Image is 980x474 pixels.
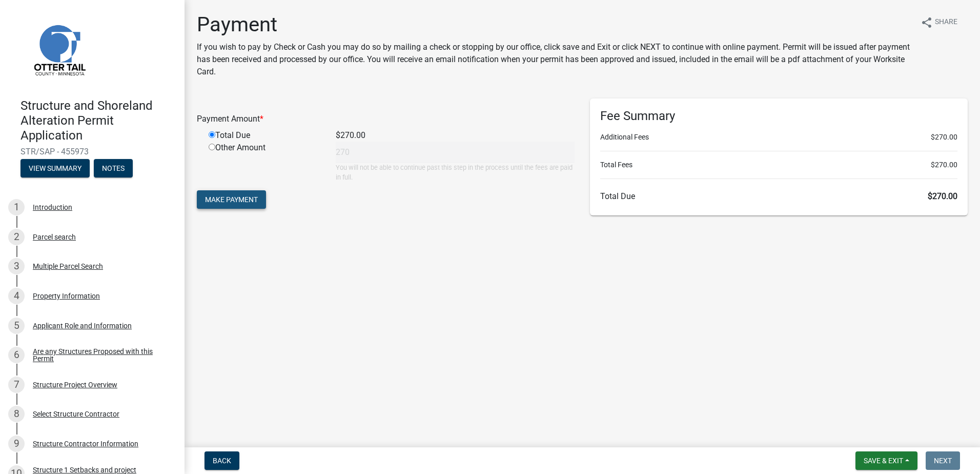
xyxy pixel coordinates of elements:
[197,12,912,37] h1: Payment
[926,451,960,470] button: Next
[928,191,957,201] span: $270.00
[33,440,138,447] div: Structure Contractor Information
[21,159,90,177] button: View Summary
[201,142,328,182] div: Other Amount
[33,410,119,418] div: Select Structure Contractor
[8,347,25,363] div: 6
[8,258,25,274] div: 3
[201,129,328,142] div: Total Due
[912,12,966,32] button: shareShare
[934,457,952,465] span: Next
[8,318,25,334] div: 5
[21,165,90,173] wm-modal-confirm: Summary
[864,457,903,465] span: Save & Exit
[33,292,100,300] div: Property Information
[600,191,957,201] h6: Total Due
[8,406,25,422] div: 8
[205,195,258,204] span: Make Payment
[33,233,76,241] div: Parcel search
[600,160,957,170] li: Total Fees
[921,16,933,29] i: share
[8,288,25,304] div: 4
[205,451,239,470] button: Back
[21,98,176,143] h4: Structure and Shoreland Alteration Permit Application
[21,11,97,88] img: Otter Tail County, Minnesota
[197,190,266,209] button: Make Payment
[33,322,132,329] div: Applicant Role and Information
[94,165,133,173] wm-modal-confirm: Notes
[33,348,168,362] div: Are any Structures Proposed with this Permit
[189,113,582,125] div: Payment Amount
[8,436,25,452] div: 9
[935,16,957,29] span: Share
[600,132,957,143] li: Additional Fees
[855,451,917,470] button: Save & Exit
[197,41,912,78] p: If you wish to pay by Check or Cash you may do so by mailing a check or stopping by our office, c...
[600,109,957,124] h6: Fee Summary
[8,199,25,215] div: 1
[33,204,72,211] div: Introduction
[8,229,25,245] div: 2
[328,129,582,142] div: $270.00
[8,377,25,393] div: 7
[931,160,957,170] span: $270.00
[33,381,117,388] div: Structure Project Overview
[21,147,164,156] span: STR/SAP - 455973
[94,159,133,177] button: Notes
[33,263,103,270] div: Multiple Parcel Search
[931,132,957,143] span: $270.00
[213,457,231,465] span: Back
